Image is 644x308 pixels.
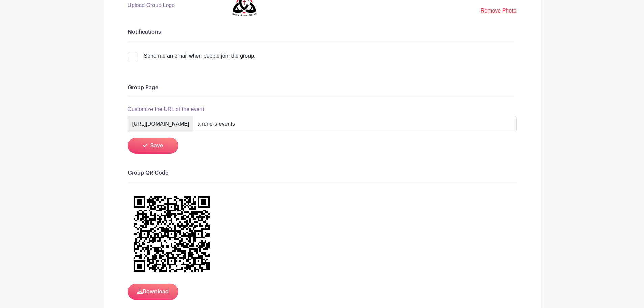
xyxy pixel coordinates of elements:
[128,138,178,154] button: Save
[128,190,216,278] img: 6jEf8AXYMh923shGwAAAAASUVO%0ARK5CYII=
[150,143,163,148] span: Save
[128,29,517,35] h6: Notifications
[481,8,517,14] a: Remove Photo
[144,52,256,60] div: Send me an email when people join the group.
[128,284,178,300] button: Download
[128,105,204,113] label: Customize the URL of the event
[128,116,194,132] span: [URL][DOMAIN_NAME]
[128,170,517,176] h6: Group QR Code
[128,85,517,91] h6: Group Page
[128,1,175,9] label: Upload Group Logo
